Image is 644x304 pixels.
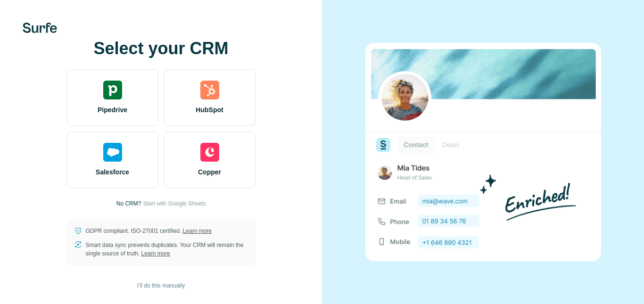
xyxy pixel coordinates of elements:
[86,241,248,258] p: Smart data sync prevents duplicates. Your CRM will remain the single source of truth.
[116,199,141,208] p: No CRM?
[103,143,122,162] img: salesforce's logo
[131,279,191,293] button: I’ll do this manually
[183,228,212,234] a: Learn more
[143,199,206,208] button: Start with Google Sheets
[365,43,601,261] img: none image
[141,250,170,257] a: Learn more
[96,167,129,177] span: Salesforce
[198,167,221,177] span: Copper
[98,105,127,115] span: Pipedrive
[67,39,256,58] h1: Select your CRM
[200,81,219,99] img: hubspot's logo
[200,143,219,162] img: copper's logo
[103,81,122,99] img: pipedrive's logo
[137,281,185,290] span: I’ll do this manually
[196,105,223,115] span: HubSpot
[23,23,57,33] img: Surfe's logo
[86,227,212,235] p: GDPR compliant. ISO-27001 certified.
